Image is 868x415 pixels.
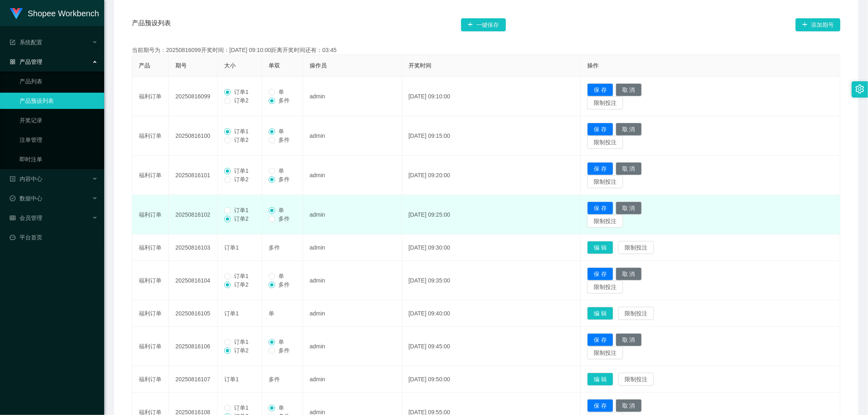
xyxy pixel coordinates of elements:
[20,132,98,148] a: 注单管理
[402,77,581,116] td: [DATE] 09:10:00
[587,373,613,386] button: 编 辑
[269,244,280,251] span: 多件
[10,215,15,221] i: 图标: table
[618,307,654,320] button: 限制投注
[169,116,218,156] td: 20250816100
[175,62,187,69] span: 期号
[169,327,218,366] td: 20250816106
[169,77,218,116] td: 20250816099
[855,85,864,93] i: 图标: setting
[587,202,613,215] button: 保 存
[275,273,287,279] span: 单
[303,327,402,366] td: admin
[616,123,642,136] button: 取 消
[587,175,623,188] button: 限制投注
[303,261,402,300] td: admin
[402,300,581,327] td: [DATE] 09:40:00
[402,261,581,300] td: [DATE] 09:35:00
[303,300,402,327] td: admin
[169,366,218,393] td: 20250816107
[587,162,613,175] button: 保 存
[169,300,218,327] td: 20250816105
[275,404,287,411] span: 单
[269,62,280,69] span: 单双
[616,162,642,175] button: 取 消
[461,18,506,31] button: 图标: plus一键保存
[231,176,252,183] span: 订单2
[10,196,15,201] i: 图标: check-circle-o
[275,176,293,183] span: 多件
[275,207,287,213] span: 单
[275,137,293,143] span: 多件
[275,281,293,288] span: 多件
[132,18,171,31] span: 产品预设列表
[618,241,654,254] button: 限制投注
[275,89,287,95] span: 单
[409,62,431,69] span: 开奖时间
[275,215,293,222] span: 多件
[132,77,169,116] td: 福利订单
[616,83,642,96] button: 取 消
[402,235,581,261] td: [DATE] 09:30:00
[132,235,169,261] td: 福利订单
[587,62,599,69] span: 操作
[587,83,613,96] button: 保 存
[231,215,252,222] span: 订单2
[587,307,613,320] button: 编 辑
[132,300,169,327] td: 福利订单
[132,46,840,54] div: 当前期号为：20250816099开奖时间：[DATE] 09:10:00距离开奖时间还有：03:45
[28,0,99,26] h1: Shopee Workbench
[402,156,581,195] td: [DATE] 09:20:00
[132,261,169,300] td: 福利订单
[587,346,623,359] button: 限制投注
[587,123,613,136] button: 保 存
[231,137,252,143] span: 订单2
[139,62,150,69] span: 产品
[224,244,239,251] span: 订单1
[20,93,98,109] a: 产品预设列表
[269,310,274,317] span: 单
[587,215,623,228] button: 限制投注
[303,116,402,156] td: admin
[616,333,642,346] button: 取 消
[275,339,287,345] span: 单
[10,8,23,20] img: logo.9652507e.png
[224,62,236,69] span: 大小
[587,280,623,293] button: 限制投注
[587,399,613,412] button: 保 存
[402,366,581,393] td: [DATE] 09:50:00
[169,156,218,195] td: 20250816101
[618,373,654,386] button: 限制投注
[10,59,42,65] span: 产品管理
[231,89,252,95] span: 订单1
[224,376,239,382] span: 订单1
[10,176,15,182] i: 图标: profile
[275,167,287,174] span: 单
[231,207,252,213] span: 订单1
[303,195,402,235] td: admin
[275,97,293,104] span: 多件
[587,96,623,109] button: 限制投注
[303,77,402,116] td: admin
[587,267,613,280] button: 保 存
[402,327,581,366] td: [DATE] 09:45:00
[796,18,840,31] button: 图标: plus添加期号
[10,195,42,202] span: 数据中心
[20,151,98,167] a: 即时注单
[132,366,169,393] td: 福利订单
[10,39,15,45] i: 图标: form
[231,281,252,288] span: 订单2
[231,273,252,279] span: 订单1
[231,97,252,104] span: 订单2
[132,116,169,156] td: 福利订单
[132,327,169,366] td: 福利订单
[587,333,613,346] button: 保 存
[132,156,169,195] td: 福利订单
[587,136,623,149] button: 限制投注
[616,202,642,215] button: 取 消
[231,404,252,411] span: 订单1
[275,128,287,135] span: 单
[231,347,252,354] span: 订单2
[303,366,402,393] td: admin
[231,167,252,174] span: 订单1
